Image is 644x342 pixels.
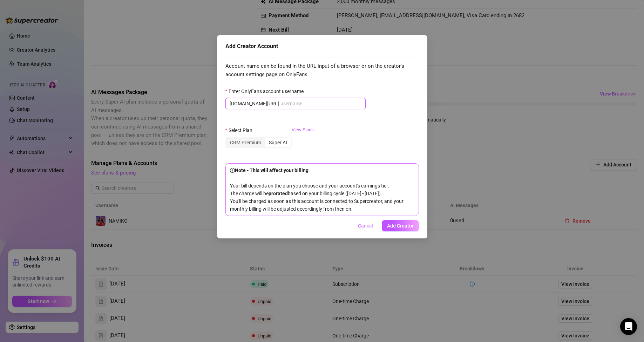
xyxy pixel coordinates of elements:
[230,167,309,173] strong: Note - This will affect your billing
[382,220,419,231] button: Add Creator
[225,126,257,134] label: Select Plan
[280,100,361,107] input: Enter OnlyFans account username
[230,100,279,107] span: [DOMAIN_NAME][URL]
[269,191,288,196] b: prorated
[230,168,235,173] span: info-circle
[620,318,637,335] div: Open Intercom Messenger
[358,223,373,229] span: Cancel
[265,138,291,147] div: Super AI
[226,138,265,147] div: CRM Premium
[352,220,379,231] button: Cancel
[225,42,419,51] div: Add Creator Account
[230,167,404,212] span: Your bill depends on the plan you choose and your account's earnings tier. The charge will be bas...
[225,87,308,95] label: Enter OnlyFans account username
[292,126,314,154] a: View Plans
[387,223,414,229] span: Add Creator
[225,62,419,79] span: Account name can be found in the URL input of a browser or on the creator's account settings page...
[225,137,292,148] div: segmented control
